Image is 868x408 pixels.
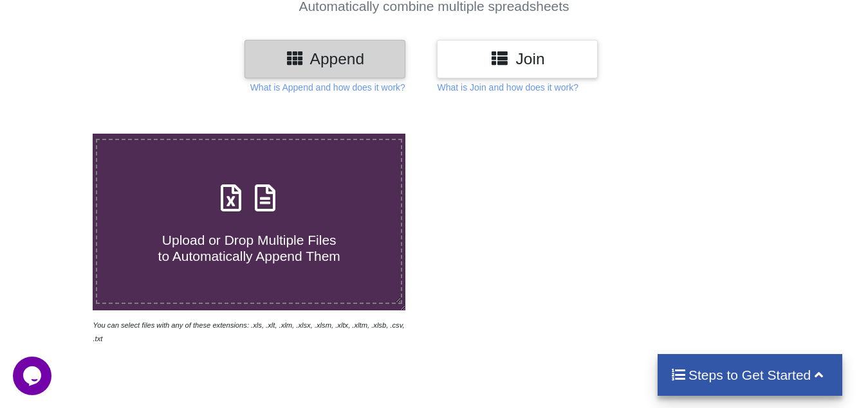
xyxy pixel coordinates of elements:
[447,49,588,68] h3: Join
[250,81,405,94] p: What is Append and how does it work?
[158,233,340,263] span: Upload or Drop Multiple Files to Automatically Append Them
[670,367,829,383] h4: Steps to Get Started
[13,357,54,395] iframe: chat widget
[254,49,396,68] h3: Append
[437,81,578,94] p: What is Join and how does it work?
[93,321,404,342] i: You can select files with any of these extensions: .xls, .xlt, .xlm, .xlsx, .xlsm, .xltx, .xltm, ...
